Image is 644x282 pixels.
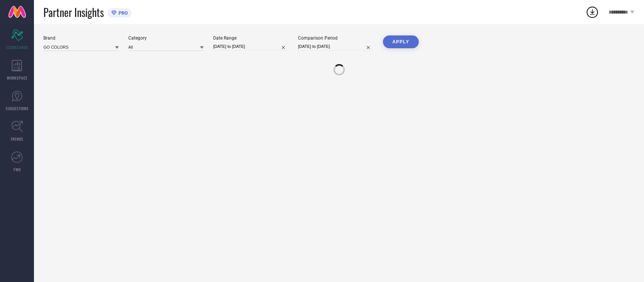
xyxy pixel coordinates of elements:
span: Partner Insights [43,5,104,20]
span: TRENDS [11,136,23,142]
input: Select comparison period [298,43,373,51]
div: Open download list [586,5,599,19]
button: APPLY [383,35,419,48]
span: WORKSPACE [7,75,28,81]
div: Comparison Period [298,35,373,41]
div: Category [128,35,204,41]
span: FWD [14,167,21,172]
span: SCORECARDS [6,44,28,50]
span: PRO [117,10,128,16]
input: Select date range [213,43,289,51]
span: SUGGESTIONS [6,106,29,111]
div: Date Range [213,35,289,41]
div: Brand [43,35,119,41]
